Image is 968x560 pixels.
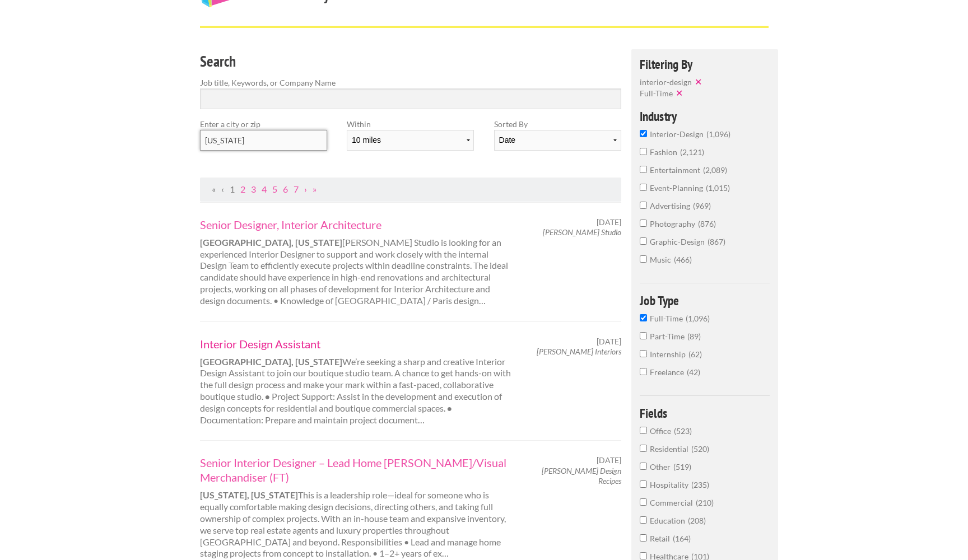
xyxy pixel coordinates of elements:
[640,463,647,470] input: Other519
[640,184,647,191] input: event-planning1,015
[597,455,621,465] span: [DATE]
[640,552,647,559] input: Healthcare101
[597,337,621,347] span: [DATE]
[597,217,621,227] span: [DATE]
[686,314,710,323] span: 1,096
[692,76,708,87] button: ✕
[294,184,299,194] a: Page 7
[200,455,511,484] a: Senior Interior Designer – Lead Home [PERSON_NAME]/Visual Merchandiser (FT)
[640,407,770,419] h4: Fields
[640,166,647,173] input: entertainment2,089
[190,455,521,559] div: This is a leadership role—ideal for someone who is equally comfortable making design decisions, d...
[640,314,647,321] input: Full-Time1,096
[674,255,692,264] span: 466
[650,129,706,139] span: interior-design
[640,220,647,227] input: photography876
[640,130,647,137] input: interior-design1,096
[200,51,622,72] h3: Search
[650,219,698,228] span: photography
[200,356,342,367] strong: [GEOGRAPHIC_DATA], [US_STATE]
[640,294,770,307] h4: Job Type
[640,445,647,452] input: Residential520
[200,118,327,130] label: Enter a city or zip
[640,202,647,209] input: advertising969
[650,314,686,323] span: Full-Time
[650,444,691,454] span: Residential
[200,88,622,109] input: Search
[650,201,693,211] span: advertising
[650,480,691,489] span: Hospitality
[650,516,688,525] span: Education
[640,427,647,434] input: Office523
[537,347,621,356] em: [PERSON_NAME] Interiors
[673,462,691,472] span: 519
[640,480,647,488] input: Hospitality235
[650,426,674,436] span: Office
[650,147,680,157] span: fashion
[230,184,235,194] a: Page 1
[347,118,474,130] label: Within
[640,237,647,245] input: graphic-design867
[650,349,688,359] span: Internship
[640,148,647,155] input: fashion2,121
[212,184,216,194] span: First Page
[543,227,621,237] em: [PERSON_NAME] Studio
[494,130,621,151] select: Sort results by
[698,219,716,228] span: 876
[688,516,706,525] span: 208
[673,534,691,543] span: 164
[240,184,245,194] a: Page 2
[272,184,277,194] a: Page 5
[494,118,621,130] label: Sorted By
[262,184,267,194] a: Page 4
[650,183,706,193] span: event-planning
[688,349,702,359] span: 62
[640,255,647,263] input: music466
[650,462,673,472] span: Other
[706,129,730,139] span: 1,096
[674,426,692,436] span: 523
[200,237,342,248] strong: [GEOGRAPHIC_DATA], [US_STATE]
[304,184,307,194] a: Next Page
[640,350,647,357] input: Internship62
[640,516,647,524] input: Education208
[693,201,711,211] span: 969
[313,184,317,194] a: Last Page, Page 110
[650,332,687,341] span: Part-Time
[650,237,708,246] span: graphic-design
[200,489,298,500] strong: [US_STATE], [US_STATE]
[650,534,673,543] span: Retail
[190,337,521,426] div: We’re seeking a sharp and creative Interior Design Assistant to join our boutique studio team. A ...
[691,444,709,454] span: 520
[706,183,730,193] span: 1,015
[221,184,224,194] span: Previous Page
[640,332,647,339] input: Part-Time89
[542,466,621,486] em: [PERSON_NAME] Design Recipes
[190,217,521,307] div: [PERSON_NAME] Studio is looking for an experienced Interior Designer to support and work closely ...
[283,184,288,194] a: Page 6
[640,534,647,542] input: Retail164
[650,255,674,264] span: music
[696,498,714,507] span: 210
[640,110,770,123] h4: Industry
[650,367,687,377] span: Freelance
[703,165,727,175] span: 2,089
[708,237,725,246] span: 867
[687,367,700,377] span: 42
[650,498,696,507] span: Commercial
[200,217,511,232] a: Senior Designer, Interior Architecture
[200,77,622,88] label: Job title, Keywords, or Company Name
[640,77,692,87] span: interior-design
[691,480,709,489] span: 235
[200,337,511,351] a: Interior Design Assistant
[640,368,647,375] input: Freelance42
[640,88,673,98] span: Full-Time
[673,87,688,99] button: ✕
[251,184,256,194] a: Page 3
[640,498,647,506] input: Commercial210
[650,165,703,175] span: entertainment
[687,332,701,341] span: 89
[680,147,704,157] span: 2,121
[640,58,770,71] h4: Filtering By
